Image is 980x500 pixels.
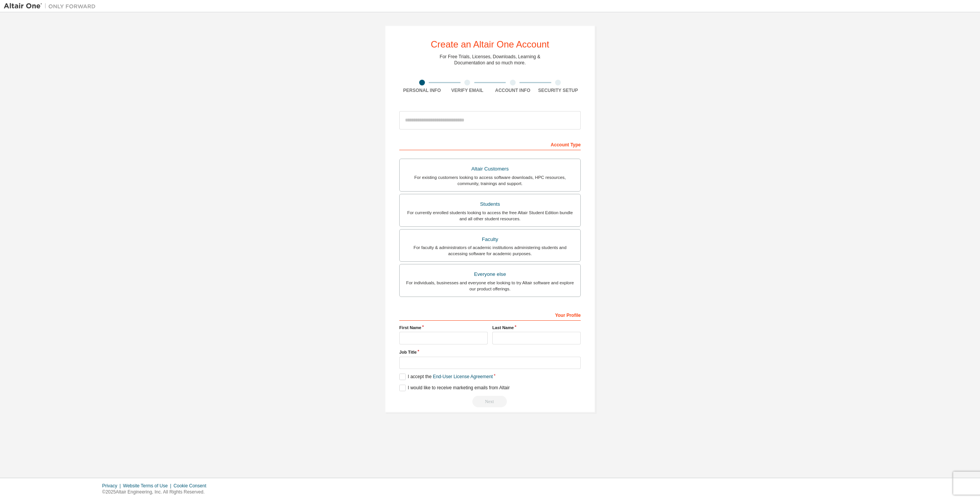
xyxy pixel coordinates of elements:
p: © 2025 Altair Engineering, Inc. All Rights Reserved. [102,489,211,495]
div: Everyone else [404,269,576,280]
div: For faculty & administrators of academic institutions administering students and accessing softwa... [404,244,576,257]
div: Account Info [490,87,536,93]
div: Website Terms of Use [123,483,173,489]
label: Job Title [399,349,581,355]
div: Your Profile [399,308,581,321]
div: For existing customers looking to access software downloads, HPC resources, community, trainings ... [404,174,576,187]
div: Verify Email [445,87,490,93]
div: For individuals, businesses and everyone else looking to try Altair software and explore our prod... [404,280,576,292]
div: Read and acccept EULA to continue [399,396,581,407]
div: Faculty [404,234,576,245]
img: Altair One [4,2,100,10]
div: Personal Info [399,87,445,93]
div: Privacy [102,483,123,489]
div: Altair Customers [404,164,576,174]
div: Security Setup [536,87,581,93]
div: Cookie Consent [173,483,211,489]
div: Students [404,199,576,210]
label: I would like to receive marketing emails from Altair [399,385,510,391]
div: Account Type [399,138,581,150]
label: Last Name [492,325,581,331]
label: First Name [399,325,488,331]
a: End-User License Agreement [433,374,493,379]
label: I accept the [399,374,493,380]
div: For currently enrolled students looking to access the free Altair Student Edition bundle and all ... [404,210,576,222]
div: Create an Altair One Account [431,40,549,49]
div: For Free Trials, Licenses, Downloads, Learning & Documentation and so much more. [440,54,541,66]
